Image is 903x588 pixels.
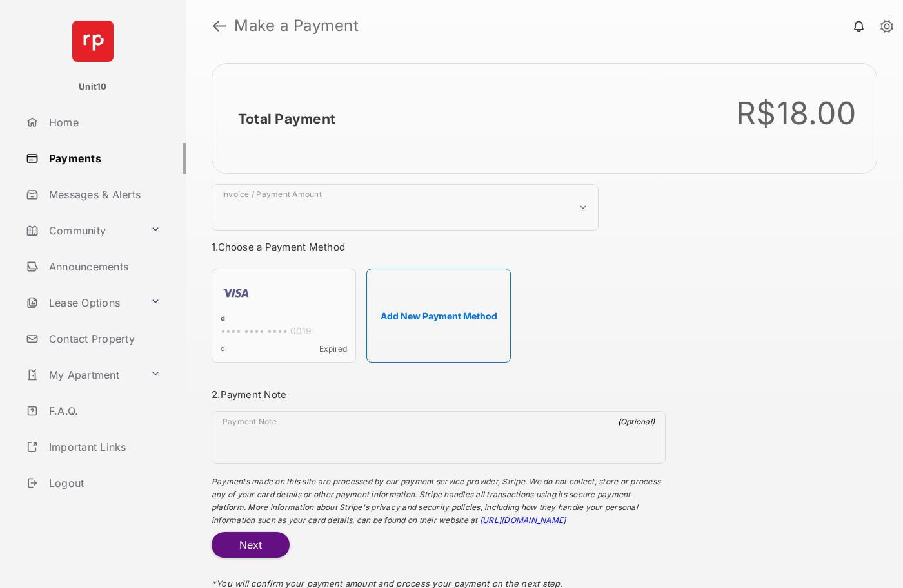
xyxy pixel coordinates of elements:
a: Announcements [21,251,186,282]
a: My Apartment [21,359,145,390]
a: [URL][DOMAIN_NAME] [480,515,566,525]
strong: Make a Payment [234,18,359,33]
h3: 1. Choose a Payment Method [212,241,666,253]
a: F.A.Q. [21,395,186,426]
a: Lease Options [21,287,145,318]
div: d [221,314,347,325]
h2: Total Payment [238,111,335,127]
a: Important Links [21,432,166,462]
img: svg+xml;base64,PHN2ZyB4bWxucz0iaHR0cDovL3d3dy53My5vcmcvMjAwMC9zdmciIHdpZHRoPSI2NCIgaGVpZ2h0PSI2NC... [72,21,114,62]
a: Payments [21,143,186,174]
div: •••• •••• •••• 0019 [221,325,347,339]
button: Add New Payment Method [366,269,511,363]
span: d [221,344,225,354]
h3: 2. Payment Note [212,388,666,401]
a: Contact Property [21,323,186,354]
div: d•••• •••• •••• 0019dExpired [212,269,356,363]
span: Expired [319,344,347,354]
div: R$18.00 [736,95,856,132]
a: Logout [21,468,186,498]
a: Messages & Alerts [21,179,186,210]
button: Next [212,532,290,558]
a: Community [21,215,145,246]
a: Home [21,107,186,138]
p: Unit10 [79,81,107,93]
span: Payments made on this site are processed by our payment service provider, Stripe. We do not colle... [212,477,660,525]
